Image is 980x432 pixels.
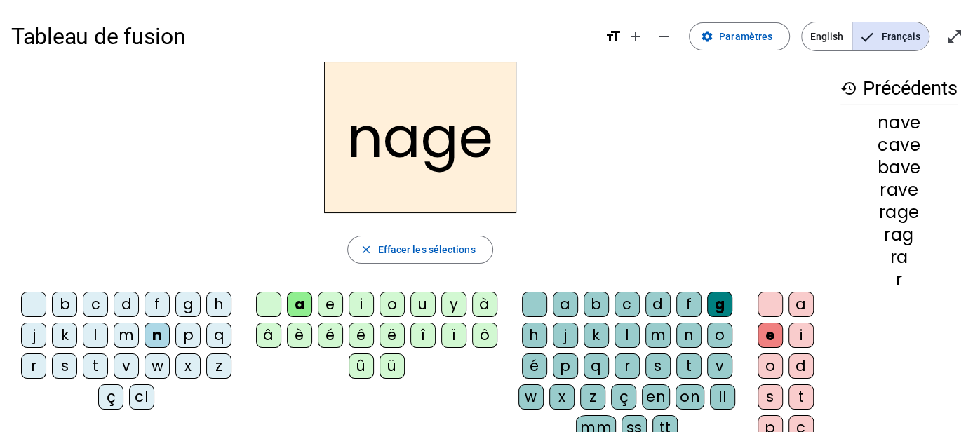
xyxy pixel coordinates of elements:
[83,323,108,348] div: l
[52,292,77,317] div: b
[710,384,735,410] div: ll
[676,384,704,410] div: on
[83,292,108,317] div: c
[145,353,170,379] div: w
[707,323,732,348] div: o
[21,323,46,348] div: j
[380,353,405,379] div: ü
[359,243,372,256] mat-icon: close
[380,292,405,317] div: o
[52,323,77,348] div: k
[840,137,958,154] div: cave
[287,292,312,317] div: a
[114,353,139,379] div: v
[584,323,609,348] div: k
[707,292,732,317] div: g
[802,22,852,50] span: English
[11,14,593,59] h1: Tableau de fusion
[788,353,814,379] div: d
[145,323,170,348] div: n
[788,384,814,410] div: t
[840,80,857,97] mat-icon: history
[801,22,929,51] mat-button-toggle-group: Language selection
[676,323,702,348] div: n
[645,323,671,348] div: m
[380,323,405,348] div: ë
[840,159,958,176] div: bave
[701,30,713,43] mat-icon: settings
[549,384,575,410] div: x
[21,353,46,379] div: r
[615,353,640,379] div: r
[206,353,231,379] div: z
[349,323,374,348] div: ê
[347,236,492,264] button: Effacer les sélections
[518,384,544,410] div: w
[676,292,702,317] div: f
[611,384,636,410] div: ç
[522,353,547,379] div: é
[645,292,671,317] div: d
[349,292,374,317] div: i
[98,384,123,410] div: ç
[840,271,958,288] div: r
[83,353,108,379] div: t
[650,22,678,50] button: Diminuer la taille de la police
[719,28,772,45] span: Paramètres
[318,292,343,317] div: e
[615,292,640,317] div: c
[318,323,343,348] div: é
[410,323,436,348] div: î
[689,22,790,50] button: Paramètres
[206,323,231,348] div: q
[256,323,281,348] div: â
[758,323,783,348] div: e
[627,28,644,45] mat-icon: add
[788,323,814,348] div: i
[441,292,466,317] div: y
[377,241,475,258] span: Effacer les sélections
[206,292,231,317] div: h
[472,292,497,317] div: à
[840,114,958,131] div: nave
[584,292,609,317] div: b
[840,182,958,198] div: rave
[52,353,77,379] div: s
[410,292,436,317] div: u
[655,28,672,45] mat-icon: remove
[605,28,622,45] mat-icon: format_size
[642,384,670,410] div: en
[840,73,958,104] h3: Précédents
[441,323,466,348] div: ï
[175,323,201,348] div: p
[941,22,969,50] button: Entrer en plein écran
[788,292,814,317] div: a
[553,353,578,379] div: p
[946,28,963,45] mat-icon: open_in_full
[580,384,605,410] div: z
[349,353,374,379] div: û
[114,292,139,317] div: d
[175,353,201,379] div: x
[852,22,929,50] span: Français
[553,323,578,348] div: j
[145,292,170,317] div: f
[707,353,732,379] div: v
[553,292,578,317] div: a
[840,227,958,243] div: rag
[758,384,783,410] div: s
[676,353,702,379] div: t
[615,323,640,348] div: l
[622,22,650,50] button: Augmenter la taille de la police
[324,62,516,213] h2: nage
[472,323,497,348] div: ô
[522,323,547,348] div: h
[114,323,139,348] div: m
[129,384,154,410] div: cl
[175,292,201,317] div: g
[758,353,783,379] div: o
[287,323,312,348] div: è
[840,204,958,221] div: rage
[645,353,671,379] div: s
[584,353,609,379] div: q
